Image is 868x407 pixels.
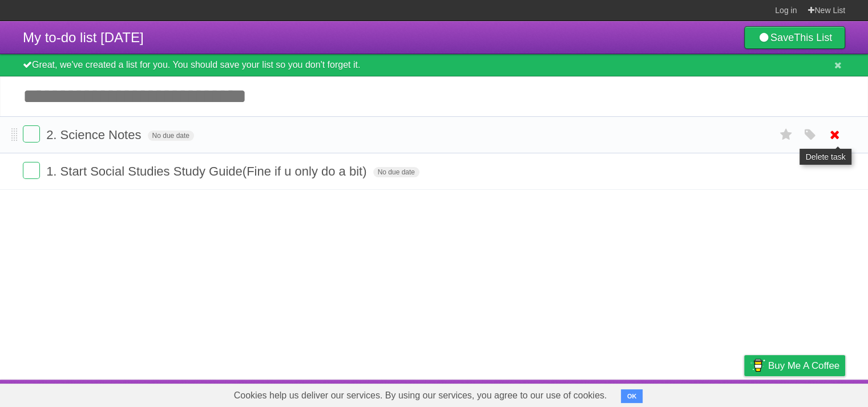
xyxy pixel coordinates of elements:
span: My to-do list [DATE] [23,30,144,45]
a: SaveThis List [744,26,845,49]
a: Buy me a coffee [744,355,845,376]
label: Star task [776,125,797,144]
label: Done [23,125,40,143]
label: Done [23,162,40,179]
a: Privacy [729,382,759,404]
span: Buy me a coffee [768,356,839,376]
a: Suggest a feature [773,382,845,404]
img: Buy me a coffee [750,356,765,375]
span: No due date [148,131,194,141]
span: 1. Start Social Studies Study Guide(Fine if u only do a bit) [46,164,369,178]
span: No due date [373,167,419,177]
b: This List [794,32,832,43]
span: 2. Science Notes [46,128,144,142]
a: Terms [691,382,716,404]
a: About [592,382,616,404]
a: Developers [630,382,676,404]
span: Cookies help us deliver our services. By using our services, you agree to our use of cookies. [223,384,619,407]
button: OK [621,389,643,403]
